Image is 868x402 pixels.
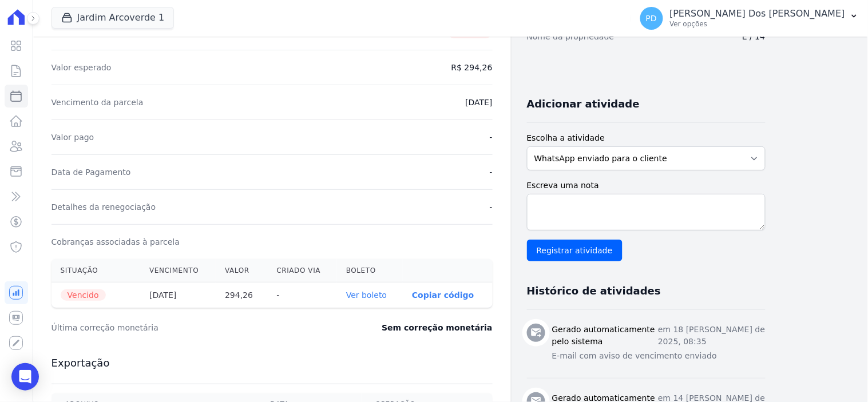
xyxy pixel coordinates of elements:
[216,259,267,282] th: Valor
[382,322,492,333] dd: Sem correção monetária
[51,356,493,370] h3: Exportação
[465,97,492,108] dd: [DATE]
[267,259,336,282] th: Criado via
[412,290,474,300] button: Copiar código
[11,363,39,391] div: Open Intercom Messenger
[51,322,312,333] dt: Última correção monetária
[51,132,94,143] dt: Valor pago
[61,289,106,301] span: Vencido
[267,282,336,308] th: -
[527,180,766,192] label: Escreva uma nota
[51,7,175,29] button: Jardim Arcoverde 1
[140,282,216,308] th: [DATE]
[552,350,766,362] p: E-mail com aviso de vencimento enviado
[140,259,216,282] th: Vencimento
[51,259,141,282] th: Situação
[527,132,766,144] label: Escolha a atividade
[527,284,661,298] h3: Histórico de atividades
[216,282,267,308] th: 294,26
[490,201,493,213] dd: -
[490,166,493,178] dd: -
[346,290,387,300] a: Ver boleto
[658,324,765,348] p: em 18 [PERSON_NAME] de 2025, 08:35
[742,31,765,42] dd: E / 14
[490,132,493,143] dd: -
[646,14,657,22] span: PD
[670,19,845,29] p: Ver opções
[552,324,659,348] h3: Gerado automaticamente pelo sistema
[337,259,403,282] th: Boleto
[527,240,623,261] input: Registrar atividade
[51,166,131,178] dt: Data de Pagamento
[51,62,112,73] dt: Valor esperado
[51,201,156,213] dt: Detalhes da renegociação
[51,236,180,248] dt: Cobranças associadas à parcela
[670,8,845,19] p: [PERSON_NAME] Dos [PERSON_NAME]
[451,62,493,73] dd: R$ 294,26
[631,2,868,34] button: PD [PERSON_NAME] Dos [PERSON_NAME] Ver opções
[527,97,640,111] h3: Adicionar atividade
[51,97,144,108] dt: Vencimento da parcela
